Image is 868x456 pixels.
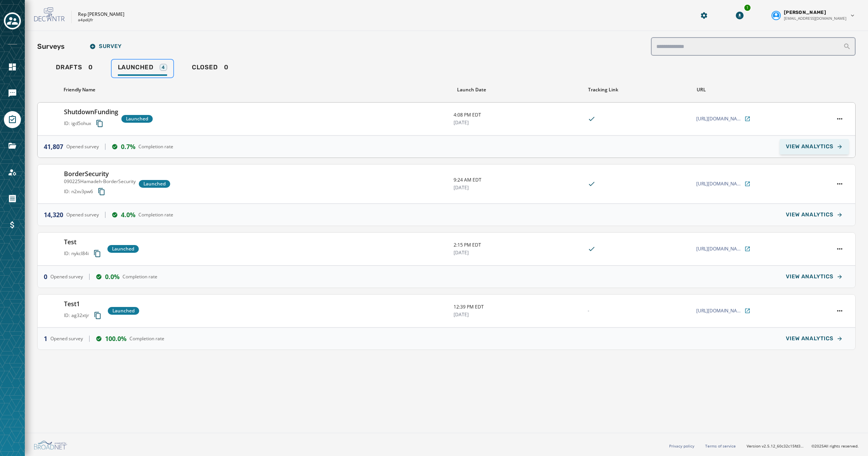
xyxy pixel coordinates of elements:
[786,336,833,342] span: VIEW ANALYTICS
[834,113,845,124] button: ShutdownFunding action menu
[90,247,104,261] button: Copy survey ID to clipboard
[811,443,859,449] span: © 2025 All rights reserved.
[454,250,582,256] span: [DATE]
[454,304,582,310] span: 12:39 PM EDT
[121,210,135,219] span: 4.0%
[50,336,83,342] span: Opened survey
[90,43,122,50] span: Survey
[64,120,70,127] span: ID:
[747,443,805,449] span: Version
[64,237,104,247] h3: Test
[4,58,21,75] a: Navigate to Home
[78,17,93,23] p: a4pdijfr
[454,242,582,248] span: 2:15 PM EDT
[696,308,743,314] span: [URL][DOMAIN_NAME][PERSON_NAME]
[834,178,845,189] button: BorderSecurity action menu
[454,120,582,126] span: [DATE]
[37,41,65,52] h2: Surveys
[697,9,711,22] button: Manage global settings
[95,185,109,199] button: Copy survey ID to clipboard
[66,212,99,218] span: Opened survey
[454,112,582,118] span: 4:08 PM EDT
[64,107,118,117] h3: ShutdownFunding
[93,117,107,130] button: Copy survey ID to clipboard
[44,272,47,281] span: 0
[784,9,826,15] span: [PERSON_NAME]
[123,274,157,280] span: Completion rate
[56,63,93,76] div: 0
[588,308,589,314] span: -
[780,269,849,285] button: VIEW ANALYTICS
[454,312,582,318] span: [DATE]
[126,116,148,122] span: Launched
[696,181,743,187] span: [URL][DOMAIN_NAME][PERSON_NAME]
[696,246,751,252] a: [URL][DOMAIN_NAME][PERSON_NAME]
[105,334,126,343] span: 100.0%
[192,63,229,76] div: 0
[4,216,21,233] a: Navigate to Billing
[143,181,166,187] span: Launched
[50,60,99,77] a: Drafts0
[64,189,70,195] span: ID:
[56,63,82,71] span: Drafts
[780,139,849,154] button: VIEW ANALYTICS
[768,6,859,24] button: User settings
[50,274,83,280] span: Opened survey
[83,39,128,54] button: Survey
[66,144,99,150] span: Opened survey
[834,243,845,254] button: Test action menu
[744,4,751,12] div: 1
[696,181,751,187] a: [URL][DOMAIN_NAME][PERSON_NAME]
[696,116,743,122] span: [URL][DOMAIN_NAME][PERSON_NAME]
[64,312,70,319] span: ID:
[71,120,91,127] span: igd5ohux
[129,336,164,342] span: Completion rate
[4,85,21,102] a: Navigate to Messaging
[6,6,263,13] body: Rich Text Area
[696,116,751,122] a: [URL][DOMAIN_NAME][PERSON_NAME]
[71,189,93,195] span: n2xv3pw6
[186,60,235,77] a: Closed0
[138,212,173,218] span: Completion rate
[138,144,173,150] span: Completion rate
[44,142,63,151] span: 41,807
[64,250,70,257] span: ID:
[192,63,218,71] span: Closed
[786,212,833,218] span: VIEW ANALYTICS
[786,144,833,150] span: VIEW ANALYTICS
[733,9,747,22] button: Download Menu
[697,87,825,93] div: URL
[705,443,736,449] a: Terms of service
[160,64,167,71] div: 4
[780,331,849,346] button: VIEW ANALYTICS
[64,169,136,178] h3: BorderSecurity
[4,111,21,128] a: Navigate to Surveys
[118,63,154,71] span: Launched
[91,309,105,322] button: Copy survey ID to clipboard
[64,87,448,93] div: Friendly Name
[454,84,489,96] button: Sort by [object Object]
[64,178,136,185] p: 090225Hamadeh-BorderSecurity
[78,11,124,17] p: Rep [PERSON_NAME]
[112,308,135,314] span: Launched
[112,60,173,77] a: Launched4
[4,137,21,154] a: Navigate to Files
[696,308,751,314] a: [URL][DOMAIN_NAME][PERSON_NAME]
[105,272,119,281] span: 0.0%
[121,142,135,151] span: 0.7%
[4,190,21,207] a: Navigate to Orders
[834,305,845,316] button: Test1 action menu
[71,250,89,257] span: nykcl84i
[454,177,582,183] span: 9:24 AM EDT
[64,299,105,309] h3: Test1
[669,443,694,449] a: Privacy policy
[780,207,849,223] button: VIEW ANALYTICS
[44,334,47,343] span: 1
[784,15,846,21] span: [EMAIL_ADDRESS][DOMAIN_NAME]
[786,274,833,280] span: VIEW ANALYTICS
[762,443,805,449] span: v2.5.12_60c32c15fd37978ea97d18c88c1d5e69e1bdb78b
[4,12,21,29] button: Toggle account select drawer
[454,185,582,191] span: [DATE]
[71,312,89,319] span: ag32xtjr
[4,164,21,181] a: Navigate to Account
